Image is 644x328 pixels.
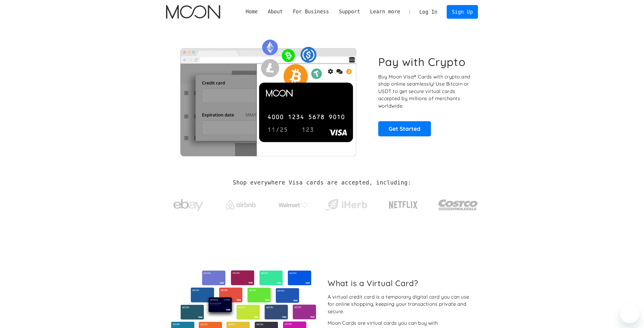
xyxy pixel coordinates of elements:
[334,8,365,15] div: Support
[271,195,316,212] a: Walmart
[438,188,478,219] a: Costco
[233,179,411,186] h2: Shop everywhere Visa cards are accepted, including:
[166,35,370,156] img: Moon Cards let you spend your crypto anywhere Visa is accepted.
[219,194,263,212] a: Airbnb
[365,8,405,15] div: Learn more
[378,55,466,69] h1: Pay with Crypto
[166,5,220,19] img: Moon Logo
[166,190,210,217] a: ebay
[378,121,431,136] a: Get Started
[378,73,471,110] p: Buy Moon Visa® Cards with crypto and shop online seamlessly! Use Bitcoin or USDT to get secure vi...
[438,194,478,216] img: Costco
[166,5,220,19] a: home
[370,8,400,15] div: Learn more
[324,191,368,216] a: iHerb
[324,197,368,213] img: iHerb
[328,293,473,315] div: A virtual credit card is a temporary digital card you can use for online shopping, keeping your t...
[263,8,288,15] div: About
[268,8,283,15] div: About
[173,196,203,215] img: ebay
[288,8,334,15] div: For Business
[339,8,360,15] div: Support
[620,304,639,323] iframe: Button to launch messaging window
[241,8,263,15] a: Home
[414,5,442,18] a: Log In
[388,198,418,212] img: Netflix
[328,278,473,288] h2: What is a Virtual Card?
[279,201,308,209] img: Walmart
[447,5,478,18] a: Sign Up
[293,8,329,15] div: For Business
[377,192,430,215] a: Netflix
[226,200,256,209] img: Airbnb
